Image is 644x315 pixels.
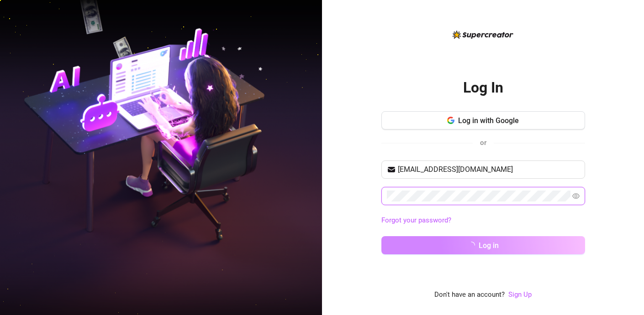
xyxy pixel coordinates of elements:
span: Log in [479,241,499,250]
img: logo-BBDzfeDw.svg [453,31,513,39]
span: Don't have an account? [434,289,505,300]
a: Forgot your password? [381,216,451,224]
button: Log in with Google [381,111,585,129]
input: Your email [398,164,580,175]
span: Log in with Google [458,116,519,125]
span: eye [572,192,580,200]
span: or [480,139,486,147]
h2: Log In [463,78,503,97]
a: Sign Up [508,290,532,299]
span: loading [468,242,475,249]
button: Log in [381,236,585,254]
a: Forgot your password? [381,215,585,226]
a: Sign Up [508,289,532,300]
